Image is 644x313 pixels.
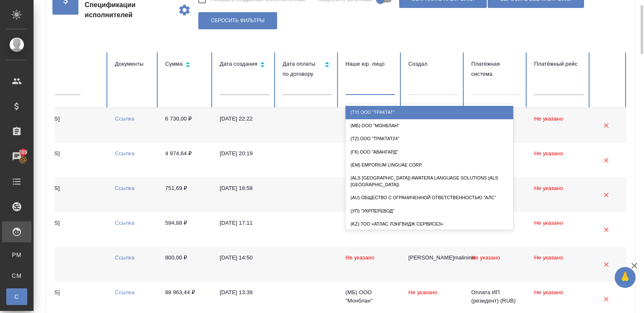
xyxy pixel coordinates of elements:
[6,267,27,284] a: CM
[345,59,395,69] div: Наше юр. лицо
[115,289,135,295] a: Ссылка
[534,115,563,122] span: Не указано
[402,247,465,282] td: [PERSON_NAME]malinina
[213,177,276,212] td: [DATE] 18:58
[534,185,563,191] span: Не указано
[213,212,276,247] td: [DATE] 17:11
[220,59,269,71] div: Сортировка
[115,220,135,226] a: Ссылка
[534,150,563,156] span: Не указано
[597,221,615,238] button: Удалить
[597,151,615,169] button: Удалить
[115,254,135,261] a: Ссылка
[6,288,27,305] a: С
[115,59,152,69] div: Документы
[115,115,135,122] a: Ссылка
[2,146,31,167] a: 289
[165,59,206,71] div: Сортировка
[10,272,23,280] span: CM
[211,17,265,24] span: Сбросить фильтры
[345,119,513,132] div: (МБ) ООО "Монблан"
[345,254,374,261] span: Не указано
[158,247,213,282] td: 800,00 ₽
[345,132,513,145] div: (Т2) ООО "Трактат24"
[213,108,276,143] td: [DATE] 22:22
[213,247,276,282] td: [DATE] 14:50
[3,108,108,143] td: [EMAIL_ADDRESS][DOMAIN_NAME]
[345,146,513,159] div: (ГК) ООО "Авангард"
[534,220,563,226] span: Не указано
[158,177,213,212] td: 751,69 ₽
[345,172,513,191] div: (ALS [GEOGRAPHIC_DATA]) AWATERA LANGUAGE SOLUTIONS (ALS [GEOGRAPHIC_DATA])
[158,143,213,177] td: 4 974,64 ₽
[158,108,213,143] td: 6 730,00 ₽
[534,254,563,261] span: Не указано
[115,150,135,156] a: Ссылка
[471,254,500,261] span: Не указано
[283,59,332,79] div: Сортировка
[615,267,636,288] button: 🙏
[534,289,563,295] span: Не указано
[14,148,33,156] span: 289
[10,251,23,259] span: PM
[158,212,213,247] td: 594,88 ₽
[408,59,458,69] div: Создал
[10,59,101,69] div: Email
[345,205,513,218] div: (УП) "УкрПеревод"
[10,292,23,301] span: С
[115,185,135,191] a: Ссылка
[471,59,521,79] div: Платежная система
[3,177,108,212] td: [EMAIL_ADDRESS][DOMAIN_NAME]
[213,143,276,177] td: [DATE] 20:19
[618,269,632,286] span: 🙏
[345,159,513,172] div: (EM) Emporium Linguae Corp.
[597,186,615,203] button: Удалить
[3,143,108,177] td: [EMAIL_ADDRESS][DOMAIN_NAME]
[534,59,584,69] div: Платёжный рейс
[3,212,108,247] td: [EMAIL_ADDRESS][DOMAIN_NAME]
[6,246,27,263] a: PM
[198,12,277,29] button: Сбросить фильтры
[408,289,437,295] span: Не указано
[345,191,513,204] div: (AU) Общество с ограниченной ответственностью "АЛС"
[597,256,615,273] button: Удалить
[597,117,615,134] button: Удалить
[345,106,513,119] div: (ТУ) ООО "Трактат"
[345,218,513,231] div: (KZ) ТОО «Атлас Лэнгвидж Сервисез»
[597,290,615,308] button: Удалить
